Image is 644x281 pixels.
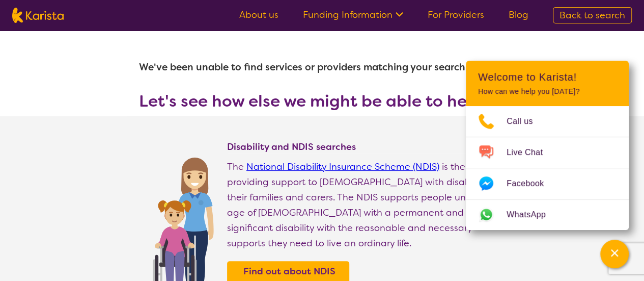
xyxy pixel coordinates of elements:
h1: We've been unable to find services or providers matching your search criteria. [139,55,506,80]
span: Live Chat [507,145,555,160]
p: How can we help you [DATE]? [478,87,617,96]
a: About us [239,9,278,21]
a: For Providers [428,9,484,21]
a: Web link opens in a new tab. [466,199,629,230]
img: Karista logo [12,8,64,23]
h3: Let's see how else we might be able to help! [139,92,506,110]
span: Facebook [507,176,556,191]
div: Channel Menu [466,61,629,230]
h4: Disability and NDIS searches [227,141,506,153]
button: Channel Menu [600,240,629,268]
span: Call us [507,114,545,129]
a: Back to search [553,7,632,23]
span: WhatsApp [507,207,558,222]
a: Blog [509,9,528,21]
ul: Choose channel [466,106,629,230]
span: Back to search [559,9,625,21]
a: Funding Information [303,9,403,21]
a: National Disability Insurance Scheme (NDIS) [246,161,439,173]
h2: Welcome to Karista! [478,71,617,83]
p: The is the way of providing support to [DEMOGRAPHIC_DATA] with disability, their families and car... [227,159,506,251]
